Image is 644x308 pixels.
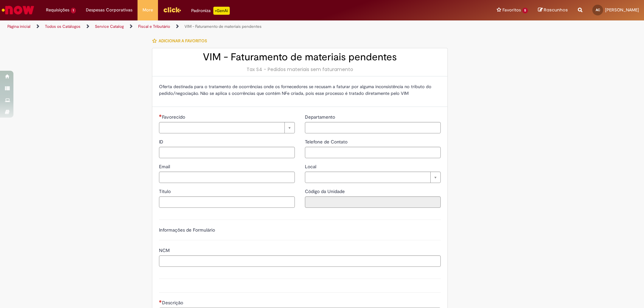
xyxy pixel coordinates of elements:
[305,188,346,195] label: Somente leitura - Código da Unidade
[305,114,336,120] span: Departamento
[191,7,230,15] div: Padroniza
[159,247,171,253] span: NCM
[184,24,262,29] a: VIM - Faturamento de materiais pendentes
[522,8,528,13] span: 5
[159,164,171,170] span: Email
[305,147,441,158] input: Telefone de Contato
[159,188,172,194] span: Título
[46,7,69,13] span: Requisições
[138,24,170,29] a: Fiscal e Tributário
[159,52,441,63] h2: VIM - Faturamento de materiais pendentes
[305,164,318,170] span: Local
[605,7,639,13] span: [PERSON_NAME]
[163,5,181,15] img: click_logo_yellow_360x200.png
[159,255,441,267] input: NCM
[71,8,76,13] span: 1
[159,139,165,145] span: ID
[159,66,441,73] div: Tax S4 - Pedidos materiais sem faturamento
[159,227,215,233] label: Informações de Formulário
[159,122,295,133] a: Limpar campo Favorecido
[538,7,568,13] a: Rascunhos
[502,7,521,13] span: Favoritos
[159,196,295,208] input: Título
[213,7,230,15] p: +GenAi
[159,172,295,183] input: Email
[152,34,211,48] button: Adicionar a Favoritos
[305,188,346,194] span: Somente leitura - Código da Unidade
[1,3,35,17] img: ServiceNow
[305,172,441,183] a: Limpar campo Local
[5,20,424,33] ul: Trilhas de página
[159,38,207,44] span: Adicionar a Favoritos
[86,7,132,13] span: Despesas Corporativas
[159,300,162,303] span: Necessários
[596,8,600,12] span: AC
[305,196,441,208] input: Código da Unidade
[7,24,31,29] a: Página inicial
[45,24,80,29] a: Todos os Catálogos
[544,7,568,13] span: Rascunhos
[305,122,441,133] input: Departamento
[159,147,295,158] input: ID
[143,7,153,13] span: More
[95,24,124,29] a: Service Catalog
[159,84,431,96] span: Oferta destinada para o tratamento de ocorrências onde os fornecedores se recusam a faturar por a...
[159,114,162,117] span: Necessários
[162,300,184,306] span: Descrição
[162,114,186,120] span: Necessários - Favorecido
[305,139,349,145] span: Telefone de Contato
